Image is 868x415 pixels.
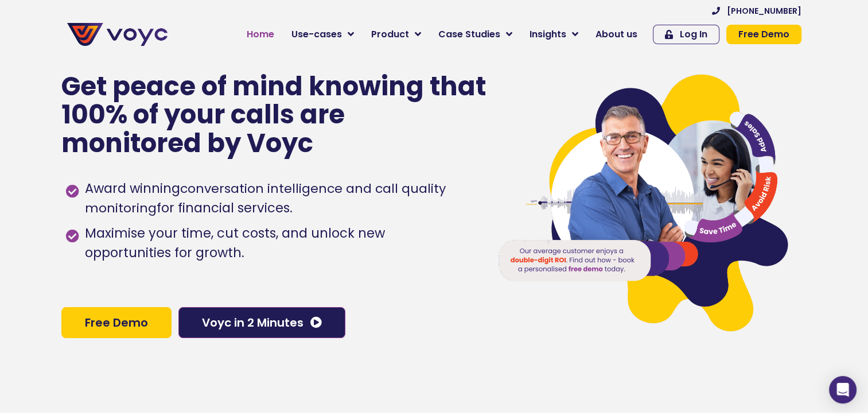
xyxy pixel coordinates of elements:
[85,180,446,217] h1: conversation intelligence and call quality monitoring
[727,7,801,15] span: [PHONE_NUMBER]
[152,93,191,106] span: Job title
[61,307,172,338] a: Free Demo
[653,25,719,44] a: Log In
[829,376,857,404] div: Open Intercom Messenger
[680,30,707,39] span: Log In
[430,23,521,46] a: Case Studies
[82,224,474,263] span: Maximise your time, cut costs, and unlock new opportunities for growth.
[202,317,303,328] span: Voyc in 2 Minutes
[291,28,342,41] span: Use-cases
[587,23,646,46] a: About us
[178,307,345,338] a: Voyc in 2 Minutes
[236,239,290,250] a: Privacy Policy
[438,28,500,41] span: Case Studies
[61,72,488,158] p: Get peace of mind knowing that 100% of your calls are monitored by Voyc
[363,23,430,46] a: Product
[371,28,409,41] span: Product
[283,23,363,46] a: Use-cases
[247,28,274,41] span: Home
[152,46,181,59] span: Phone
[726,25,801,44] a: Free Demo
[82,179,474,218] span: Award winning for financial services.
[85,317,148,328] span: Free Demo
[238,23,283,46] a: Home
[530,28,566,41] span: Insights
[595,28,637,41] span: About us
[712,7,801,15] a: [PHONE_NUMBER]
[521,23,587,46] a: Insights
[738,30,789,39] span: Free Demo
[67,23,168,46] img: voyc-full-logo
